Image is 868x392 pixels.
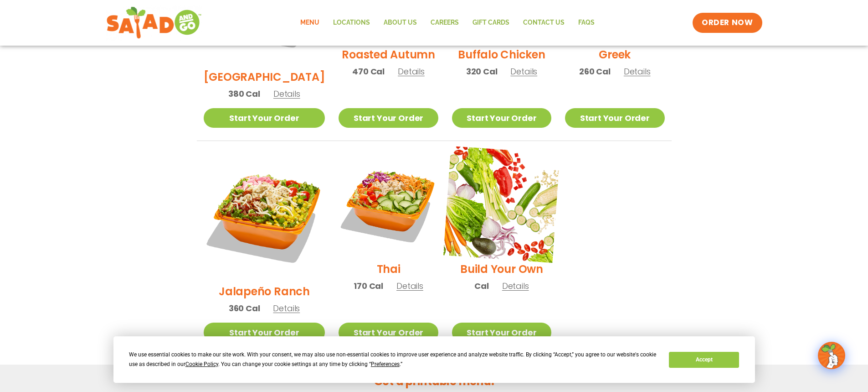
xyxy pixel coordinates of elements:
span: 260 Cal [579,65,611,78]
span: Details [273,88,300,99]
h2: Greek [599,47,631,63]
span: Details [396,280,423,292]
span: Details [273,303,300,314]
a: Careers [424,12,466,33]
h2: Jalapeño Ranch [219,283,310,299]
a: Contact Us [516,12,571,33]
a: Locations [326,12,377,33]
nav: Menu [293,12,601,33]
h2: Thai [377,261,401,277]
img: wpChatIcon [819,343,844,368]
a: Start Your Order [565,108,664,128]
span: ORDER NOW [702,17,753,28]
img: Product photo for Thai Salad [339,155,438,254]
a: Start Your Order [204,108,325,128]
a: Start Your Order [204,323,325,342]
span: 470 Cal [352,65,385,78]
a: Start Your Order [339,323,438,342]
span: 380 Cal [228,88,260,100]
a: Start Your Order [452,323,551,342]
a: GIFT CARDS [466,12,516,33]
h2: Buffalo Chicken [458,47,545,63]
h2: Build Your Own [460,261,543,277]
span: 360 Cal [229,302,260,314]
button: Accept [669,352,739,368]
span: Cookie Policy [185,361,218,367]
a: ORDER NOW [693,13,762,33]
a: Start Your Order [452,108,551,128]
img: new-SAG-logo-768×292 [106,5,202,41]
img: Product photo for Jalapeño Ranch Salad [204,155,325,277]
img: Product photo for Build Your Own [443,146,560,263]
div: We use essential cookies to make our site work. With your consent, we may also use non-essential ... [129,350,658,369]
span: Preferences [371,361,400,367]
span: Details [510,66,537,77]
span: 320 Cal [466,65,498,78]
a: FAQs [571,12,601,33]
span: Cal [474,280,488,292]
h2: Roasted Autumn [342,47,435,63]
a: Menu [293,12,326,33]
div: Cookie Consent Prompt [113,336,755,383]
span: Details [624,66,651,77]
span: 170 Cal [354,280,383,292]
span: Details [398,66,425,77]
a: Start Your Order [339,108,438,128]
a: About Us [377,12,424,33]
h2: [GEOGRAPHIC_DATA] [204,69,325,85]
span: Details [502,280,529,292]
